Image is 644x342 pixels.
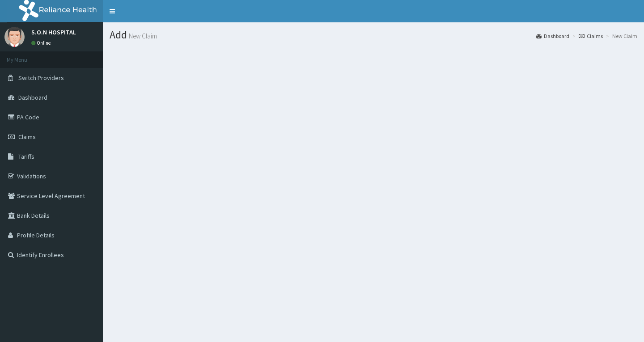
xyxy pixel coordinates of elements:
[4,27,25,47] img: User Image
[31,29,76,35] p: S.O.N HOSPITAL
[579,32,603,40] a: Claims
[18,93,47,101] span: Dashboard
[604,32,637,40] li: New Claim
[18,74,64,82] span: Switch Providers
[31,40,53,46] a: Online
[18,152,34,160] span: Tariffs
[18,133,36,141] span: Claims
[127,33,157,39] small: New Claim
[536,32,569,40] a: Dashboard
[110,29,637,41] h1: Add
